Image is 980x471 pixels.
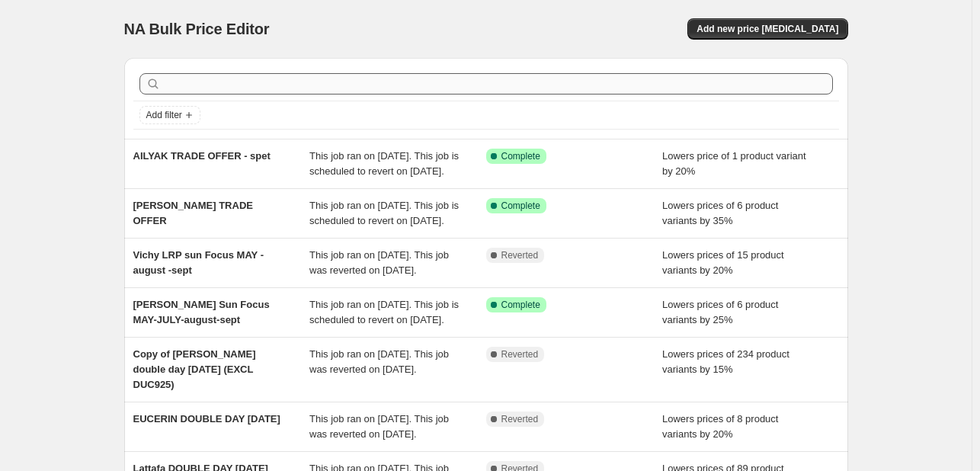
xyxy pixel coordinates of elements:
[501,150,540,162] span: Complete
[133,150,271,162] span: AILYAK TRADE OFFER - spet
[309,200,459,226] span: This job ran on [DATE]. This job is scheduled to revert on [DATE].
[146,109,182,121] span: Add filter
[501,413,539,425] span: Reverted
[309,348,449,375] span: This job ran on [DATE]. This job was reverted on [DATE].
[662,413,778,440] span: Lowers prices of 8 product variants by 20%
[662,348,789,375] span: Lowers prices of 234 product variants by 15%
[687,18,847,40] button: Add new price [MEDICAL_DATA]
[309,249,449,276] span: This job ran on [DATE]. This job was reverted on [DATE].
[133,249,264,276] span: Vichy LRP sun Focus MAY - august -sept
[133,299,270,325] span: [PERSON_NAME] Sun Focus MAY-JULY-august-sept
[133,348,256,390] span: Copy of [PERSON_NAME] double day [DATE] (EXCL DUC925)
[662,200,778,226] span: Lowers prices of 6 product variants by 35%
[662,249,784,276] span: Lowers prices of 15 product variants by 20%
[501,200,540,212] span: Complete
[139,106,200,124] button: Add filter
[133,200,253,226] span: [PERSON_NAME] TRADE OFFER
[662,299,778,325] span: Lowers prices of 6 product variants by 25%
[662,150,806,177] span: Lowers price of 1 product variant by 20%
[501,348,539,360] span: Reverted
[309,150,459,177] span: This job ran on [DATE]. This job is scheduled to revert on [DATE].
[133,413,280,425] span: EUCERIN DOUBLE DAY [DATE]
[309,299,459,325] span: This job ran on [DATE]. This job is scheduled to revert on [DATE].
[501,299,540,311] span: Complete
[124,21,270,37] span: NA Bulk Price Editor
[309,413,449,440] span: This job ran on [DATE]. This job was reverted on [DATE].
[697,23,838,35] span: Add new price [MEDICAL_DATA]
[501,249,539,261] span: Reverted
